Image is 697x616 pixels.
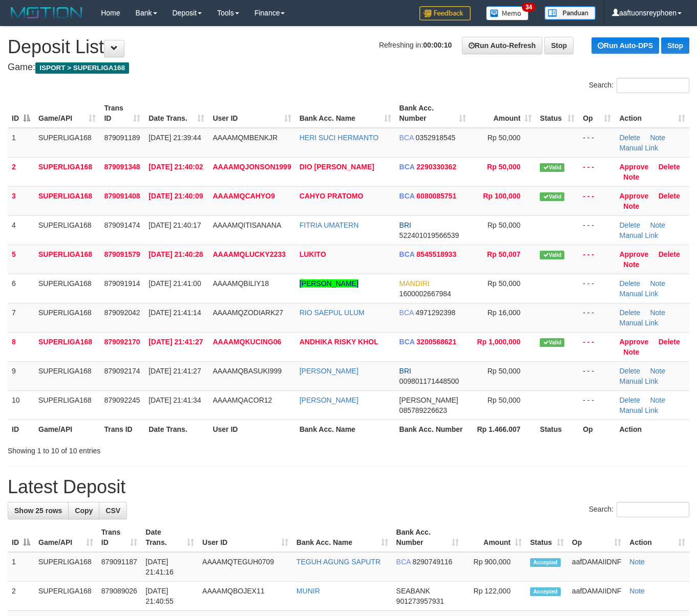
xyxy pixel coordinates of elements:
th: Action: activate to sort column ascending [625,523,689,552]
a: Note [629,587,645,595]
span: Rp 100,000 [483,192,520,200]
span: Rp 16,000 [488,309,521,317]
a: Delete [619,279,640,288]
span: Copy 009801171448500 to clipboard [399,377,459,385]
span: Copy [75,507,93,515]
a: RIO SAEPUL ULUM [300,309,365,317]
div: Showing 1 to 10 of 10 entries [8,442,283,456]
th: Trans ID: activate to sort column ascending [100,99,144,128]
span: Accepted [530,558,561,567]
td: 9 [8,361,34,390]
span: Copy 6080085751 to clipboard [416,192,456,200]
span: ISPORT > SUPERLIGA168 [35,62,129,74]
td: SUPERLIGA168 [34,361,100,390]
td: Rp 900,000 [463,552,526,582]
th: Game/API: activate to sort column ascending [34,99,100,128]
span: SEABANK [396,587,430,595]
th: Rp 1.466.007 [470,420,536,438]
span: Accepted [530,587,561,596]
a: Note [650,309,665,317]
th: Bank Acc. Number: activate to sort column ascending [392,523,463,552]
img: panduan.png [544,6,596,20]
a: FITRIA UMATERN [300,221,359,229]
th: Amount: activate to sort column ascending [463,523,526,552]
span: Rp 50,000 [487,163,520,171]
td: 10 [8,390,34,420]
span: [PERSON_NAME] [399,396,458,404]
span: AAAAMQACOR12 [213,396,272,404]
span: AAAAMQBASUKI999 [213,367,282,375]
td: SUPERLIGA168 [34,332,100,361]
span: AAAAMQLUCKY2233 [213,250,285,258]
a: Approve [619,163,648,171]
td: SUPERLIGA168 [34,128,100,158]
span: Copy 901273957931 to clipboard [396,597,444,605]
a: Manual Link [619,144,658,152]
span: 879091189 [104,134,140,142]
span: [DATE] 21:41:00 [149,279,201,288]
td: 1 [8,552,34,582]
th: Action [615,420,689,438]
span: [DATE] 21:40:09 [149,192,203,200]
a: [PERSON_NAME] [300,367,358,375]
img: Feedback.jpg [419,6,471,20]
span: Copy 2290330362 to clipboard [416,163,456,171]
td: SUPERLIGA168 [34,390,100,420]
td: 5 [8,245,34,274]
th: Status: activate to sort column ascending [526,523,568,552]
a: Approve [619,338,648,346]
span: AAAAMQBILIY18 [213,279,269,288]
th: ID [8,420,34,438]
td: aafDAMAIIDNF [568,582,625,611]
span: BCA [399,134,414,142]
span: Rp 50,000 [488,396,521,404]
td: - - - [579,186,615,215]
a: Run Auto-Refresh [462,37,542,54]
a: Note [623,260,639,269]
a: Manual Link [619,406,658,414]
th: Game/API [34,420,100,438]
span: [DATE] 21:40:02 [149,163,203,171]
span: Copy 522401019566539 to clipboard [399,231,459,239]
span: Copy 1600002667984 to clipboard [399,290,451,298]
a: CAHYO PRATOMO [300,192,364,200]
span: MANDIRI [399,279,430,288]
span: [DATE] 21:41:34 [149,396,201,404]
span: Rp 50,000 [488,279,521,288]
th: Bank Acc. Name [295,420,395,438]
span: BCA [396,558,411,566]
td: - - - [579,361,615,390]
th: Bank Acc. Name: activate to sort column ascending [292,523,392,552]
span: Show 25 rows [14,507,62,515]
h1: Latest Deposit [8,477,689,497]
span: Rp 50,000 [488,134,521,142]
a: Note [650,367,665,375]
td: AAAAMQBOJEX11 [198,582,292,611]
th: User ID: activate to sort column ascending [198,523,292,552]
td: 2 [8,157,34,186]
th: Bank Acc. Number [395,420,470,438]
th: Bank Acc. Number: activate to sort column ascending [395,99,470,128]
a: Manual Link [619,319,658,327]
span: AAAAMQCAHYO9 [213,192,274,200]
th: Status: activate to sort column ascending [536,99,579,128]
td: 879091187 [97,552,142,582]
a: Delete [619,309,640,317]
span: Valid transaction [540,251,564,259]
span: BCA [399,250,415,258]
a: Manual Link [619,377,658,385]
span: AAAAMQJONSON1999 [213,163,291,171]
span: Refreshing in: [379,41,452,49]
a: Manual Link [619,231,658,239]
span: [DATE] 21:41:27 [149,338,203,346]
td: SUPERLIGA168 [34,274,100,303]
a: Note [650,134,665,142]
th: Op: activate to sort column ascending [579,99,615,128]
td: aafDAMAIIDNF [568,552,625,582]
th: User ID: activate to sort column ascending [208,99,295,128]
th: Date Trans. [144,420,208,438]
span: 879092174 [104,367,140,375]
th: Date Trans.: activate to sort column ascending [144,99,208,128]
a: Note [623,348,639,356]
td: 1 [8,128,34,158]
